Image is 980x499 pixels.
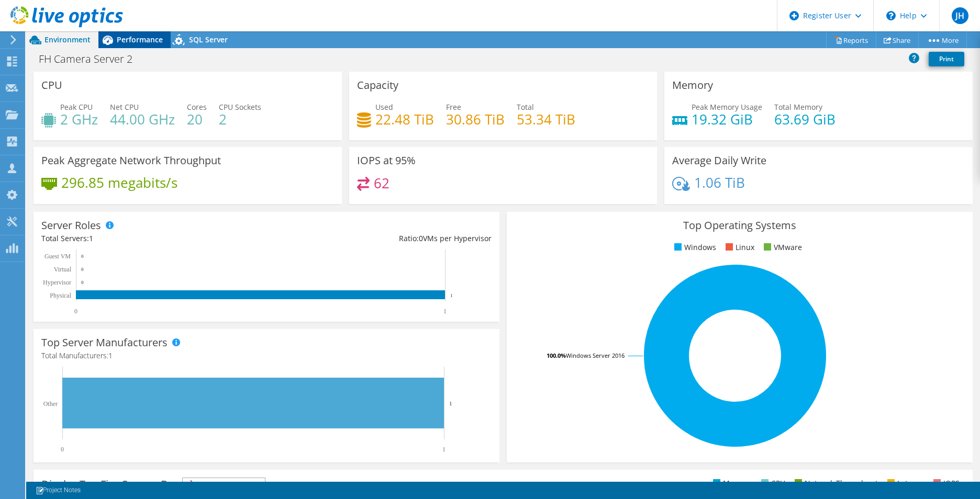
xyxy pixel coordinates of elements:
li: Network Throughput [792,478,878,489]
span: CPU Sockets [219,102,261,112]
span: JH [952,7,968,24]
h4: 19.32 GiB [692,114,762,125]
span: Cores [187,102,207,112]
h4: 2 GHz [60,114,98,125]
a: More [918,32,967,48]
text: 1 [442,446,446,453]
span: 0 [419,233,423,243]
span: Total [517,102,534,112]
h3: Memory [672,80,713,91]
span: 1 [108,350,113,360]
tspan: 100.0% [547,351,566,359]
h4: 53.34 TiB [517,114,575,125]
li: VMware [761,242,802,253]
li: Latency [885,478,924,489]
h3: Top Operating Systems [515,220,965,231]
text: 0 [61,446,64,453]
text: Virtual [54,266,72,273]
tspan: Windows Server 2016 [566,351,625,359]
text: 0 [81,254,84,259]
h4: 2 [219,114,261,125]
span: Free [446,102,461,112]
text: Other [43,400,58,407]
li: Windows [672,242,716,253]
span: Environment [44,35,91,44]
a: Print [929,52,964,66]
h3: Top Server Manufacturers [41,337,168,348]
span: IOPS [183,478,265,491]
h3: IOPS at 95% [357,155,416,166]
li: Linux [723,242,754,253]
h4: Total Manufacturers: [41,350,492,361]
text: 1 [449,400,452,406]
div: Ratio: VMs per Hypervisor [266,233,492,244]
h4: 63.69 GiB [774,114,836,125]
text: 0 [81,280,84,285]
span: Peak CPU [60,102,93,112]
span: Peak Memory Usage [692,102,762,112]
a: Share [876,32,919,48]
text: Guest VM [44,253,71,260]
h3: Average Daily Write [672,155,766,166]
h1: FH Camera Server 2 [34,53,149,65]
h4: 30.86 TiB [446,114,505,125]
h4: 296.85 megabits/s [61,177,177,188]
text: 1 [450,293,453,298]
a: Project Notes [28,484,88,497]
h3: Capacity [357,80,398,91]
svg: \n [886,11,896,20]
h4: 1.06 TiB [694,177,745,188]
span: Used [375,102,393,112]
h3: Peak Aggregate Network Throughput [41,155,221,166]
a: Reports [826,32,876,48]
text: 1 [443,308,447,315]
div: Total Servers: [41,233,266,244]
h4: 22.48 TiB [375,114,434,125]
h4: 20 [187,114,207,125]
h4: 44.00 GHz [110,114,175,125]
h4: 62 [374,177,389,189]
h3: Server Roles [41,220,101,231]
span: 1 [89,233,93,243]
span: SQL Server [189,35,228,44]
h3: CPU [41,80,62,91]
span: Net CPU [110,102,139,112]
span: Performance [117,35,163,44]
li: Memory [710,478,752,489]
li: CPU [759,478,785,489]
text: Physical [50,292,71,299]
text: 0 [74,308,77,315]
span: Total Memory [774,102,822,112]
text: 0 [81,267,84,272]
li: IOPS [931,478,960,489]
text: Hypervisor [43,279,71,286]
